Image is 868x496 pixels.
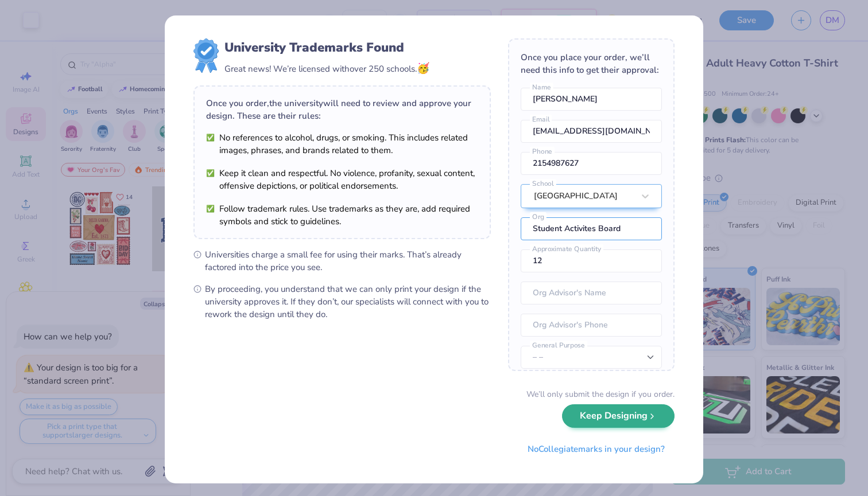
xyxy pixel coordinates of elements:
[206,167,478,192] li: Keep it clean and respectful. No violence, profanity, sexual content, offensive depictions, or po...
[205,248,491,274] span: Universities charge a small fee for using their marks. That’s already factored into the price you...
[521,217,662,240] input: Org
[562,404,675,428] button: Keep Designing
[526,388,675,400] div: We’ll only submit the design if you order.
[206,202,478,228] li: Follow trademark rules. Use trademarks as they are, add required symbols and stick to guidelines.
[521,88,662,111] input: Name
[521,120,662,143] input: Email
[518,438,675,461] button: NoCollegiatemarks in your design?
[521,282,662,304] input: Org Advisor's Name
[521,51,662,76] div: Once you place your order, we’ll need this info to get their approval:
[521,314,662,337] input: Org Advisor's Phone
[206,97,478,122] div: Once you order, the university will need to review and approve your design. These are their rules:
[224,61,429,76] div: Great news! We’re licensed with over 250 schools.
[521,152,662,175] input: Phone
[206,131,478,157] li: No references to alcohol, drugs, or smoking. This includes related images, phrases, and brands re...
[205,283,491,321] span: By proceeding, you understand that we can only print your design if the university approves it. I...
[521,249,662,272] input: Approximate Quantity
[193,38,219,73] img: license-marks-badge.png
[224,38,429,57] div: University Trademarks Found
[417,61,429,75] span: 🥳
